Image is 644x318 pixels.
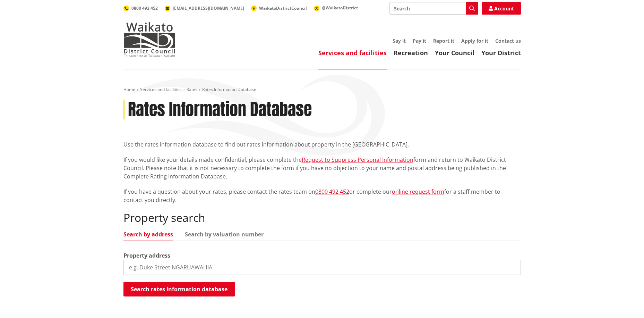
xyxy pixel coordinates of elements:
[394,49,428,57] a: Recreation
[318,49,387,57] a: Services and facilities
[123,232,173,237] a: Search by address
[392,188,444,195] a: online request form
[123,251,170,260] label: Property address
[461,37,488,44] a: Apply for it
[173,5,244,11] span: [EMAIL_ADDRESS][DOMAIN_NAME]
[123,86,135,92] a: Home
[123,140,521,149] p: Use the rates information database to find out rates information about property in the [GEOGRAPHI...
[433,37,454,44] a: Report it
[128,100,312,120] h1: Rates Information Database
[202,86,256,92] span: Rates Information Database
[495,37,521,44] a: Contact us
[123,22,175,57] img: Waikato District Council - Te Kaunihera aa Takiwaa o Waikato
[123,211,521,224] h2: Property search
[322,5,358,11] span: @WaikatoDistrict
[413,37,426,44] a: Pay it
[165,5,244,11] a: [EMAIL_ADDRESS][DOMAIN_NAME]
[123,187,521,204] p: If you have a question about your rates, please contact the rates team on or complete our for a s...
[187,86,197,92] a: Rates
[314,5,358,11] a: @WaikatoDistrict
[123,260,521,275] input: e.g. Duke Street NGARUAWAHIA
[481,49,521,57] a: Your District
[140,86,182,92] a: Services and facilities
[131,5,158,11] span: 0800 492 452
[315,188,349,195] a: 0800 492 452
[123,87,521,93] nav: breadcrumb
[393,37,406,44] a: Say it
[482,2,521,15] a: Account
[259,5,307,11] span: WaikatoDistrictCouncil
[389,2,478,15] input: Search input
[251,5,307,11] a: WaikatoDistrictCouncil
[123,5,158,11] a: 0800 492 452
[302,156,413,164] a: Request to Suppress Personal Information
[185,232,264,237] a: Search by valuation number
[435,49,474,57] a: Your Council
[123,282,235,296] button: Search rates information database
[123,156,521,181] p: If you would like your details made confidential, please complete the form and return to Waikato ...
